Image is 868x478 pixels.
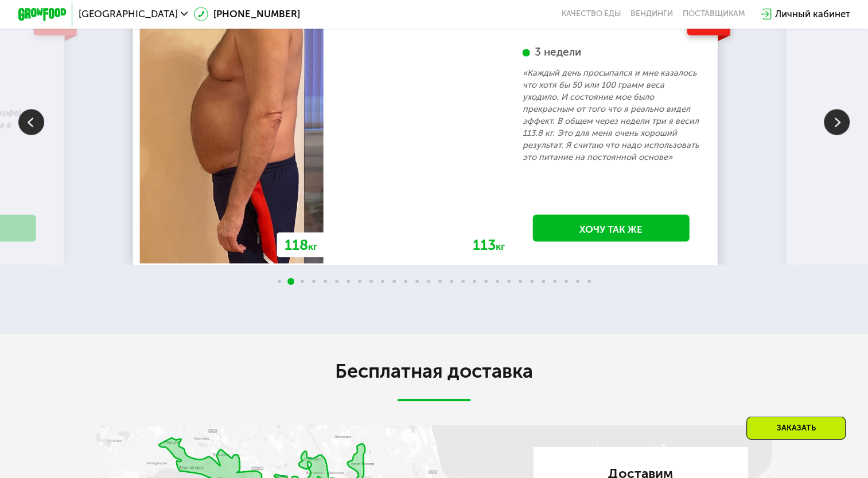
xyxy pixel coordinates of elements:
div: Личный кабинет [774,7,850,21]
p: «Каждый день просыпался и мне казалось что хотя бы 50 или 100 грамм веса уходило. И состояние мое... [523,67,700,163]
div: Заказать [746,417,846,440]
div: -5 [687,4,730,35]
a: Качество еды [561,9,621,19]
span: [GEOGRAPHIC_DATA] [79,9,178,19]
span: кг [496,240,505,252]
img: Slide left [18,109,44,135]
div: 118 [277,232,325,257]
a: Хочу так же [532,214,689,241]
div: поставщикам [683,9,745,19]
a: [PHONE_NUMBER] [194,7,300,21]
div: -6 [33,4,76,35]
div: 113 [465,232,513,257]
h2: Бесплатная доставка [96,359,772,383]
a: Вендинги [630,9,673,19]
img: Slide right [824,109,850,135]
span: кг [308,240,317,252]
div: 3 недели [523,45,700,59]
